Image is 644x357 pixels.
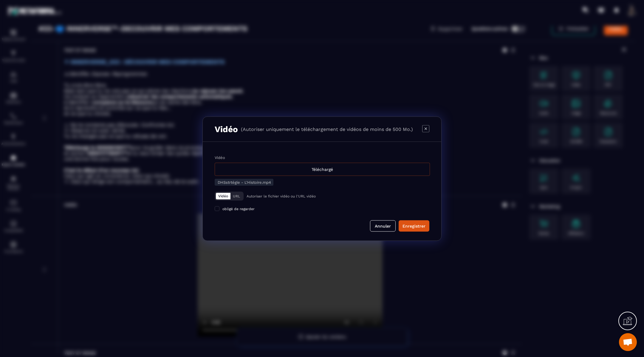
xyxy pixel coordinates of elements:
span: obligé de regarder [222,207,255,211]
div: Téléchargé [215,163,430,176]
p: (Autoriser uniquement le téléchargement de vidéos de moins de 500 Mo.) [241,126,413,132]
a: Ouvrir le chat [619,333,637,351]
button: Annuler [370,220,396,231]
button: URL [230,193,242,199]
div: Enregistrer [402,223,425,229]
button: Enregistrer [399,220,429,231]
p: Autoriser le fichier vidéo ou l'URL vidéo [247,194,316,198]
button: Vidéo [216,193,230,199]
h3: Vidéo [215,124,238,134]
span: DHSstrtégie - L'Histoire.mp4 [218,180,271,184]
label: Vidéo [215,155,225,160]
